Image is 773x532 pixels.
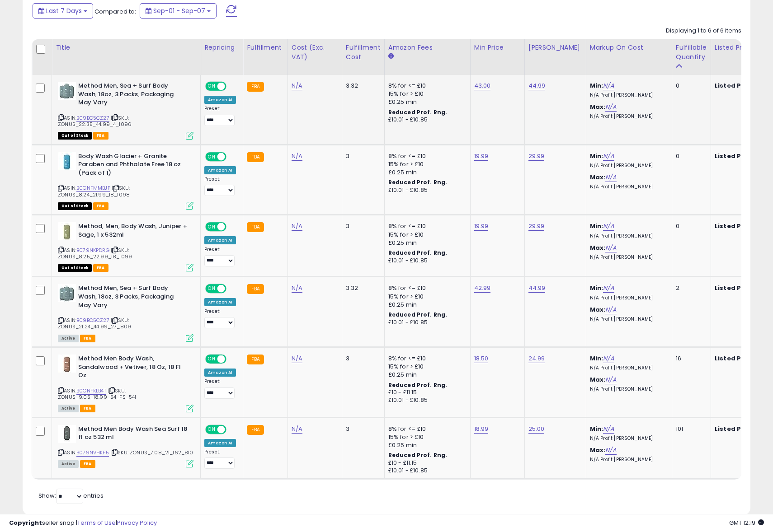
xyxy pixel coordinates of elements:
div: 0 [676,82,704,90]
div: 15% for > £10 [388,160,463,168]
div: [PERSON_NAME] [528,43,582,52]
div: 3 [346,425,377,433]
div: £10 - £11.15 [388,459,463,467]
div: Fulfillment [247,43,283,52]
b: Reduced Prof. Rng. [388,249,448,257]
b: Listed Price: [715,354,756,363]
p: N/A Profit [PERSON_NAME] [590,295,665,301]
div: 15% for > £10 [388,293,463,301]
a: N/A [603,354,614,363]
span: OFF [225,153,240,160]
span: OFF [225,355,240,363]
div: Title [56,43,197,52]
a: N/A [603,284,614,293]
a: 29.99 [528,152,545,161]
div: Amazon AI [204,96,236,104]
a: 44.99 [528,81,546,90]
div: 15% for > £10 [388,363,463,371]
div: £10 - £11.15 [388,389,463,397]
a: N/A [603,425,614,434]
span: | SKU: ZONUS_8.24_21.99_18_1098 [58,184,130,198]
div: Markup on Cost [590,43,668,52]
span: All listings currently available for purchase on Amazon [58,460,79,468]
div: ASIN: [58,284,193,341]
div: Amazon AI [204,166,236,174]
span: All listings that are currently out of stock and unavailable for purchase on Amazon [58,132,92,140]
small: FBA [247,82,264,92]
b: Min: [590,425,603,433]
span: FBA [93,132,108,140]
a: B0CNFMMBJP [76,184,110,192]
span: ON [206,153,217,160]
div: Preset: [204,247,236,267]
span: All listings that are currently out of stock and unavailable for purchase on Amazon [58,264,92,272]
div: 101 [676,425,704,433]
div: ASIN: [58,152,193,209]
a: 44.99 [528,284,546,293]
p: N/A Profit [PERSON_NAME] [590,113,665,120]
a: 18.50 [474,354,489,363]
div: Preset: [204,106,236,126]
img: 31EzSGduSQL._SL40_.jpg [58,82,76,100]
b: Reduced Prof. Rng. [388,108,448,116]
div: ASIN: [58,355,193,411]
p: N/A Profit [PERSON_NAME] [590,365,665,371]
b: Max: [590,103,606,111]
div: ASIN: [58,425,193,467]
div: Displaying 1 to 6 of 6 items [666,27,741,35]
span: All listings currently available for purchase on Amazon [58,405,79,412]
div: £0.25 min [388,371,463,379]
b: Listed Price: [715,284,756,292]
div: ASIN: [58,82,193,139]
a: B079NVHKF5 [76,449,109,457]
span: FBA [80,460,95,468]
div: Amazon Fees [388,43,467,52]
div: £10.01 - £10.85 [388,116,463,124]
b: Listed Price: [715,81,756,90]
img: 31FRcknMs0L._SL40_.jpg [58,152,76,170]
img: 31ig-d2-L6L._SL40_.jpg [58,425,76,443]
b: Max: [590,375,606,384]
span: FBA [93,264,108,272]
div: £0.25 min [388,98,463,106]
div: 3 [346,152,377,160]
p: N/A Profit [PERSON_NAME] [590,435,665,442]
div: £10.01 - £10.85 [388,467,463,475]
small: FBA [247,222,264,232]
div: 8% for <= £10 [388,222,463,230]
div: 0 [676,152,704,160]
span: ON [206,83,217,90]
div: £10.01 - £10.85 [388,257,463,265]
div: Preset: [204,308,236,329]
span: FBA [80,405,95,412]
b: Listed Price: [715,425,756,433]
span: Sep-01 - Sep-07 [153,6,205,15]
a: N/A [605,103,616,112]
div: 8% for <= £10 [388,355,463,363]
div: 15% for > £10 [388,433,463,441]
span: | SKU: ZONUS_21.24_44.99_27_809 [58,317,131,330]
div: Amazon AI [204,298,236,306]
small: FBA [247,284,264,294]
span: All listings currently available for purchase on Amazon [58,335,79,342]
b: Method Men, Sea + Surf Body Wash, 18oz, 3 Packs, Packaging May Vary [78,82,188,109]
a: B09BC5CZ27 [76,114,109,122]
div: £0.25 min [388,239,463,247]
b: Max: [590,305,606,314]
b: Body Wash Glacier + Granite Paraben and Phthalate Free 18 oz (Pack of 1) [78,152,188,180]
b: Min: [590,284,603,292]
a: 24.99 [528,354,545,363]
p: N/A Profit [PERSON_NAME] [590,386,665,392]
b: Reduced Prof. Rng. [388,451,448,459]
a: 25.00 [528,425,545,434]
div: Amazon AI [204,236,236,244]
div: 8% for <= £10 [388,82,463,90]
div: Min Price [474,43,521,52]
div: 16 [676,355,704,363]
button: Last 7 Days [33,3,93,19]
div: 3 [346,222,377,230]
span: Last 7 Days [46,6,82,15]
b: Min: [590,354,603,363]
span: ON [206,223,217,231]
div: 3.32 [346,82,377,90]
